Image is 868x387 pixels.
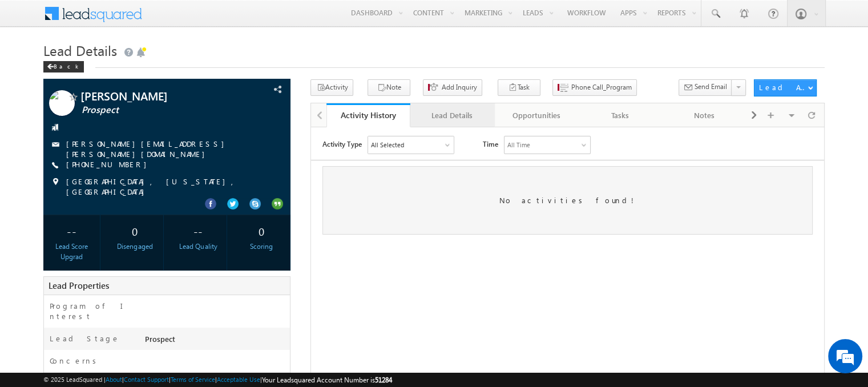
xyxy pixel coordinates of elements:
span: Your Leadsquared Account Number is [262,376,392,384]
span: [PERSON_NAME] [80,90,233,102]
label: Program of Interest [50,301,133,321]
div: Tasks [588,108,652,122]
span: Time [172,9,187,26]
a: About [106,376,122,383]
div: -- [46,220,97,241]
span: Send Email [695,82,727,92]
span: 51284 [375,376,392,384]
span: [GEOGRAPHIC_DATA], [US_STATE], [GEOGRAPHIC_DATA] [66,176,267,197]
a: Notes [663,103,747,127]
a: Contact Support [124,376,169,383]
img: Profile photo [49,90,75,120]
div: Lead Details [419,108,484,122]
div: Notes [672,108,737,122]
span: Prospect [82,104,235,116]
a: Acceptable Use [217,376,260,383]
span: Phone Call_Program [571,82,632,92]
div: All Time [196,13,219,23]
div: Lead Actions [759,82,808,92]
div: Disengaged [110,241,160,252]
label: Lead Stage [50,333,120,344]
div: -- [173,220,224,241]
div: Scoring [236,241,287,252]
button: Activity [310,79,353,96]
button: Lead Actions [754,79,817,96]
button: Task [498,79,540,96]
div: Lead Score Upgrad [46,241,97,262]
span: © 2025 LeadSquared | | | | | [43,374,392,385]
button: Note [368,79,410,96]
a: Back [43,61,90,70]
a: Tasks [579,103,663,127]
div: 0 [236,220,287,241]
span: Activity Type [11,9,51,26]
div: All Selected [57,9,143,26]
button: Add Inquiry [423,79,482,96]
a: Opportunities [495,103,579,127]
div: All Selected [60,13,93,23]
span: Lead Properties [49,280,109,291]
label: Concerns [50,356,100,366]
span: Lead Details [43,41,117,59]
a: Terms of Service [171,376,215,383]
a: Activity History [326,103,410,127]
span: Add Inquiry [442,82,477,92]
div: Lead Quality [173,241,224,252]
div: Prospect [142,333,290,349]
div: Opportunities [504,108,568,122]
span: [PHONE_NUMBER] [66,159,152,171]
a: [PERSON_NAME][EMAIL_ADDRESS][PERSON_NAME][DOMAIN_NAME] [66,139,230,159]
div: Back [43,61,84,72]
div: 0 [110,220,160,241]
div: No activities found! [11,39,502,107]
button: Phone Call_Program [552,79,637,96]
a: Lead Details [410,103,494,127]
div: Activity History [335,110,402,120]
button: Send Email [679,79,732,96]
